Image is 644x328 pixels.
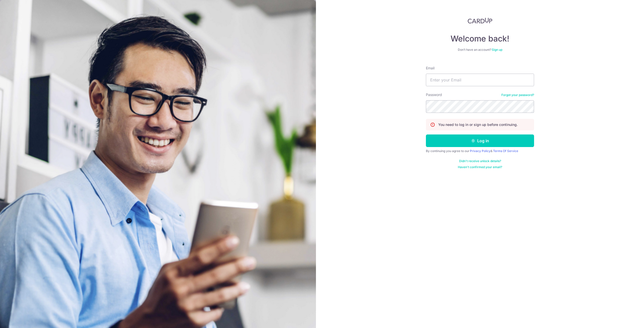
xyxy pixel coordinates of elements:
[426,66,434,71] label: Email
[426,134,534,147] button: Log in
[492,48,502,52] a: Sign up
[426,48,534,52] div: Don’t have an account?
[493,149,518,153] a: Terms Of Service
[426,92,442,97] label: Password
[438,122,518,127] p: You need to log in or sign up before continuing.
[426,149,534,153] div: By continuing you agree to our &
[426,74,534,86] input: Enter your Email
[501,93,534,97] a: Forgot your password?
[458,165,502,169] a: Haven't confirmed your email?
[468,18,492,24] img: CardUp Logo
[426,34,534,44] h4: Welcome back!
[470,149,491,153] a: Privacy Policy
[459,159,501,163] a: Didn't receive unlock details?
